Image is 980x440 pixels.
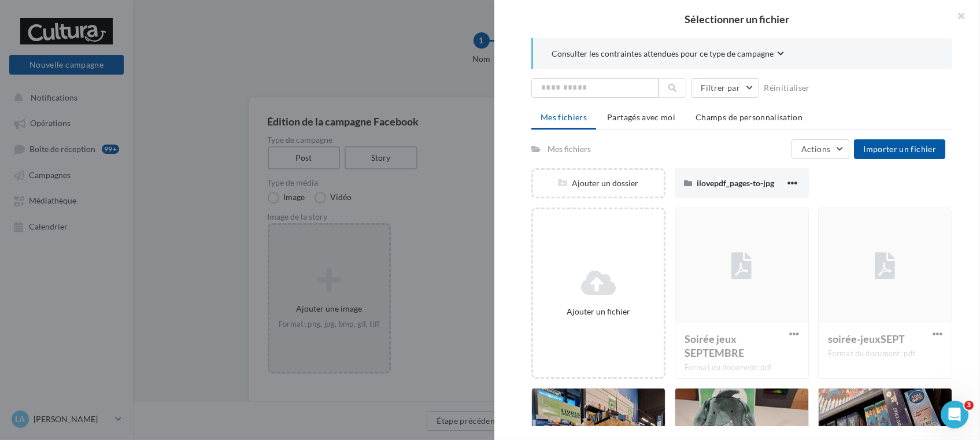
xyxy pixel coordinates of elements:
[964,401,974,410] span: 3
[691,78,759,98] button: Filtrer par
[607,112,675,122] span: Partagés avec moi
[696,112,803,122] span: Champs de personnalisation
[854,139,945,159] button: Importer un fichier
[759,81,815,95] button: Réinitialiser
[801,144,830,154] span: Actions
[552,47,784,62] button: Consulter les contraintes attendues pour ce type de campagne
[697,178,774,188] span: ilovepdf_pages-to-jpg
[541,112,587,122] span: Mes fichiers
[538,306,659,317] div: Ajouter un fichier
[533,178,664,189] div: Ajouter un dossier
[863,144,936,154] span: Importer un fichier
[941,401,968,428] iframe: Intercom live chat
[552,48,774,60] span: Consulter les contraintes attendues pour ce type de campagne
[548,143,591,155] div: Mes fichiers
[792,139,849,159] button: Actions
[513,14,961,24] h2: Sélectionner un fichier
